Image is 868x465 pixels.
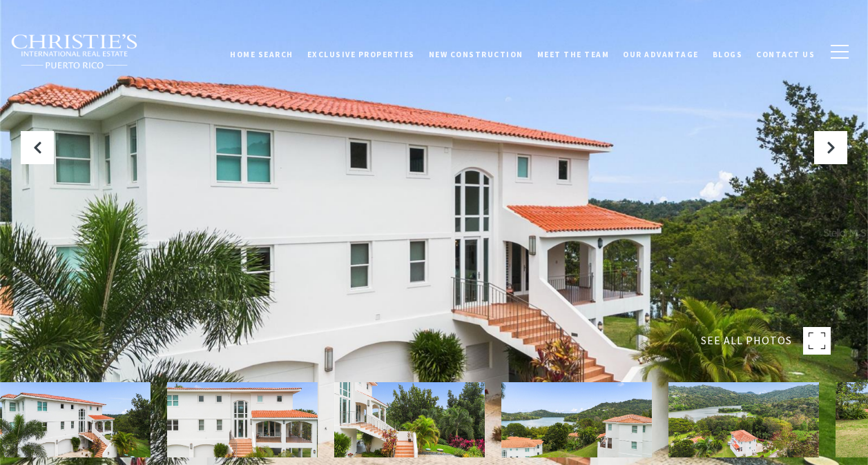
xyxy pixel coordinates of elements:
[307,46,415,56] span: Exclusive Properties
[668,382,819,457] img: Emerald Lake Plantation #E9
[706,34,750,68] a: Blogs
[422,34,530,68] a: New Construction
[713,46,743,56] span: Blogs
[429,46,523,56] span: New Construction
[223,34,300,68] a: Home Search
[334,382,485,457] img: Emerald Lake Plantation #E9
[623,46,699,56] span: Our Advantage
[167,382,318,457] img: Emerald Lake Plantation #E9
[300,34,422,68] a: Exclusive Properties
[701,332,792,350] span: SEE ALL PHOTOS
[10,34,139,70] img: Christie's International Real Estate black text logo
[530,34,617,68] a: Meet the Team
[501,382,652,457] img: Emerald Lake Plantation #E9
[756,46,815,56] span: Contact Us
[616,34,706,68] a: Our Advantage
